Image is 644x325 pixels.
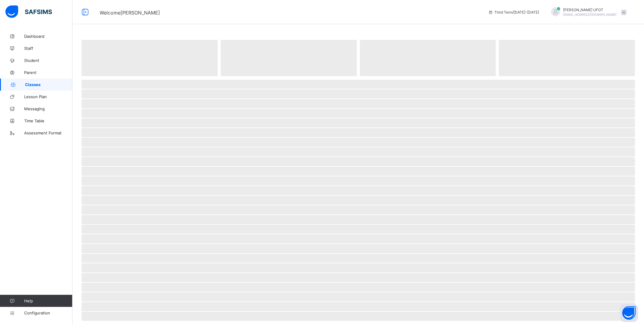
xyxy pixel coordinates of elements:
[82,302,635,311] span: ‌
[360,40,496,76] span: ‌
[82,99,635,108] span: ‌
[5,5,52,18] img: safsims
[221,40,357,76] span: ‌
[545,7,630,17] div: GABRIELUFOT
[499,40,635,76] span: ‌
[24,94,72,99] span: Lesson Plan
[100,10,160,16] span: Welcome [PERSON_NAME]
[620,304,638,322] button: Open asap
[563,13,617,16] span: [EMAIL_ADDRESS][DOMAIN_NAME]
[24,34,72,39] span: Dashboard
[82,292,635,301] span: ‌
[24,311,72,315] span: Configuration
[82,234,635,243] span: ‌
[82,128,635,137] span: ‌
[82,167,635,176] span: ‌
[563,8,617,12] span: [PERSON_NAME] UFOT
[82,147,635,156] span: ‌
[82,176,635,185] span: ‌
[25,82,72,87] span: Classes
[24,106,72,111] span: Messaging
[24,46,72,51] span: Staff
[82,215,635,224] span: ‌
[82,109,635,118] span: ‌
[82,196,635,205] span: ‌
[82,273,635,282] span: ‌
[82,186,635,195] span: ‌
[24,130,72,135] span: Assessment Format
[24,58,72,63] span: Student
[82,40,218,76] span: ‌
[82,205,635,214] span: ‌
[24,70,72,75] span: Parent
[82,89,635,98] span: ‌
[488,10,539,14] span: session/term information
[82,138,635,147] span: ‌
[82,225,635,234] span: ‌
[82,263,635,272] span: ‌
[24,298,72,303] span: Help
[82,118,635,127] span: ‌
[82,157,635,166] span: ‌
[82,244,635,253] span: ‌
[82,283,635,292] span: ‌
[82,80,635,89] span: ‌
[82,254,635,263] span: ‌
[82,312,635,321] span: ‌
[24,118,72,123] span: Time Table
